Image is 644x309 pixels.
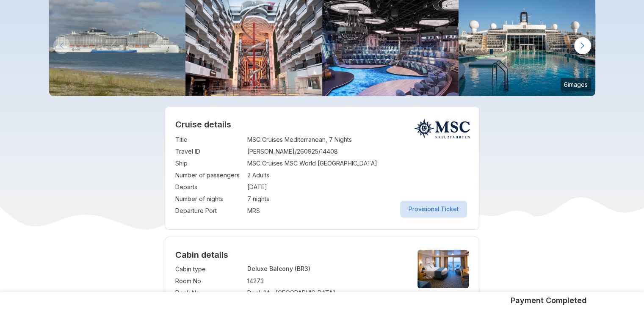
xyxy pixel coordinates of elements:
[175,275,243,287] td: Room No
[243,287,247,299] td: :
[243,205,247,217] td: :
[243,134,247,146] td: :
[175,134,243,146] td: Title
[247,287,403,299] td: Deck 14 - [GEOGRAPHIC_DATA]
[175,250,469,260] h4: Cabin details
[175,181,243,193] td: Departs
[247,134,469,146] td: MSC Cruises Mediterranean, 7 Nights
[175,193,243,205] td: Number of nights
[243,169,247,181] td: :
[400,201,467,218] button: Provisional Ticket
[175,157,243,169] td: Ship
[175,287,243,299] td: Deck No
[247,181,469,193] td: [DATE]
[247,265,403,272] p: Deluxe Balcony
[561,78,591,91] small: 6 images
[247,205,469,217] td: MRS
[243,146,247,157] td: :
[247,146,469,157] td: [PERSON_NAME]/260925/14408
[511,295,587,306] h5: Payment Completed
[243,263,247,275] td: :
[175,146,243,157] td: Travel ID
[175,119,469,130] h2: Cruise details
[295,265,310,272] span: (BR3)
[243,157,247,169] td: :
[247,169,469,181] td: 2 Adults
[243,181,247,193] td: :
[175,205,243,217] td: Departure Port
[247,193,469,205] td: 7 nights
[247,275,403,287] td: 14273
[243,193,247,205] td: :
[175,263,243,275] td: Cabin type
[247,157,469,169] td: MSC Cruises MSC World [GEOGRAPHIC_DATA]
[175,169,243,181] td: Number of passengers
[243,275,247,287] td: :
